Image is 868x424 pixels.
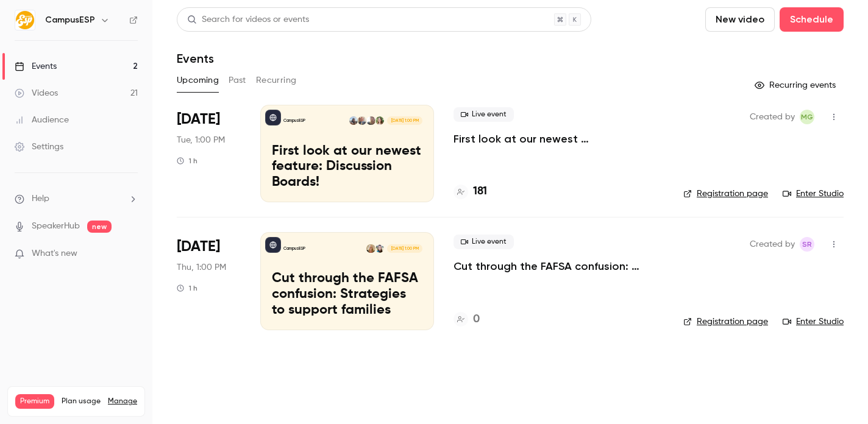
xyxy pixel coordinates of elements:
[260,105,434,202] a: First look at our newest feature: Discussion Boards!CampusESPBrooke SterneckDanielle DreeszenGavi...
[802,237,812,252] span: SR
[256,71,297,90] button: Recurring
[62,397,101,406] span: Plan usage
[32,220,80,233] a: SpeakerHub
[801,110,813,124] span: MG
[750,110,795,124] span: Created by
[15,60,57,72] div: Events
[387,116,422,125] span: [DATE] 1:00 PM
[783,188,844,200] a: Enter Studio
[32,193,49,205] span: Help
[177,110,220,129] span: [DATE]
[177,134,225,146] span: Tue, 1:00 PM
[780,7,844,32] button: Schedule
[15,10,35,30] img: CampusESP
[272,144,422,191] p: First look at our newest feature: Discussion Boards!
[177,261,226,274] span: Thu, 1:00 PM
[800,110,814,124] span: Melissa Greiner
[283,246,305,252] p: CampusESP
[705,7,775,32] button: New video
[123,249,138,260] iframe: Noticeable Trigger
[375,116,384,125] img: Brooke Sterneck
[177,71,219,90] button: Upcoming
[177,237,220,256] span: [DATE]
[358,116,366,125] img: Gavin Grivna
[749,76,844,95] button: Recurring events
[366,244,375,253] img: Melanie Muenzer
[15,87,58,99] div: Videos
[800,237,814,252] span: Stephanie Robinson
[87,221,112,233] span: new
[283,118,305,124] p: CampusESP
[387,244,422,253] span: [DATE] 1:00 PM
[375,244,384,253] img: Melissa Greiner
[683,188,768,200] a: Registration page
[683,316,768,328] a: Registration page
[32,247,77,260] span: What's new
[177,105,241,202] div: Sep 16 Tue, 1:00 PM (America/New York)
[108,397,137,406] a: Manage
[454,107,514,122] span: Live event
[45,14,95,26] h6: CampusESP
[454,259,664,274] a: Cut through the FAFSA confusion: Strategies to support families
[15,193,138,205] li: help-dropdown-opener
[783,316,844,328] a: Enter Studio
[349,116,358,125] img: Tiffany Zheng
[177,156,197,166] div: 1 h
[229,71,246,90] button: Past
[473,311,480,328] h4: 0
[454,183,487,200] a: 181
[177,283,197,293] div: 1 h
[454,311,480,328] a: 0
[15,141,63,153] div: Settings
[454,235,514,249] span: Live event
[177,232,241,330] div: Oct 16 Thu, 1:00 PM (America/New York)
[750,237,795,252] span: Created by
[177,51,214,66] h1: Events
[272,271,422,318] p: Cut through the FAFSA confusion: Strategies to support families
[187,13,309,26] div: Search for videos or events
[260,232,434,330] a: Cut through the FAFSA confusion: Strategies to support familiesCampusESPMelissa GreinerMelanie Mu...
[366,116,375,125] img: Danielle Dreeszen
[15,394,54,409] span: Premium
[15,114,69,126] div: Audience
[454,132,664,146] a: First look at our newest feature: Discussion Boards!
[473,183,487,200] h4: 181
